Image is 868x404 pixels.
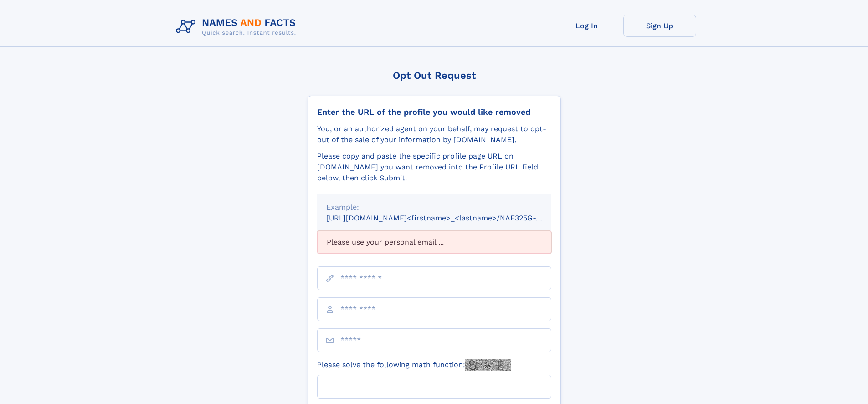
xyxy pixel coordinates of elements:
a: Sign Up [623,15,696,37]
img: Logo Names and Facts [172,15,303,39]
small: [URL][DOMAIN_NAME]<firstname>_<lastname>/NAF325G-xxxxxxxx [326,214,569,222]
div: Please copy and paste the specific profile page URL on [DOMAIN_NAME] you want removed into the Pr... [317,151,551,184]
div: Opt Out Request [308,70,561,81]
div: You, or an authorized agent on your behalf, may request to opt-out of the sale of your informatio... [317,123,551,145]
div: Enter the URL of the profile you would like removed [317,107,551,117]
div: Please use your personal email ... [317,231,551,254]
a: Log In [550,15,623,37]
div: Example: [326,202,542,213]
label: Please solve the following math function: [317,359,511,371]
